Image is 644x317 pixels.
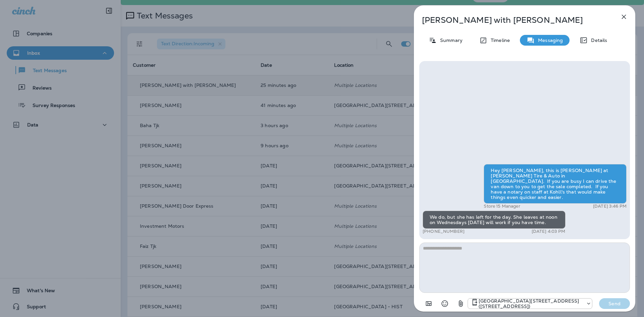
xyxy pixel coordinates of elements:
p: Store 15 Manager [484,204,520,209]
button: Add in a premade template [422,297,435,310]
button: Select an emoji [438,297,451,310]
p: [DATE] 3:46 PM [593,204,627,209]
p: Messaging [535,38,563,43]
div: Hey [PERSON_NAME], this is [PERSON_NAME] at [PERSON_NAME] Tire & Auto in [GEOGRAPHIC_DATA]. If yo... [484,164,627,204]
p: [PERSON_NAME] with [PERSON_NAME] [422,15,605,25]
div: We do, but she has left for the day. She leaves at noon on Wednesdays [DATE] will work if you hav... [423,211,566,229]
div: +1 (402) 891-8464 [468,298,592,309]
p: [PHONE_NUMBER] [423,229,465,234]
p: Timeline [487,38,510,43]
p: Summary [437,38,463,43]
p: [GEOGRAPHIC_DATA][STREET_ADDRESS] ([STREET_ADDRESS]) [479,298,583,309]
p: Details [588,38,607,43]
p: [DATE] 4:03 PM [532,229,566,234]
